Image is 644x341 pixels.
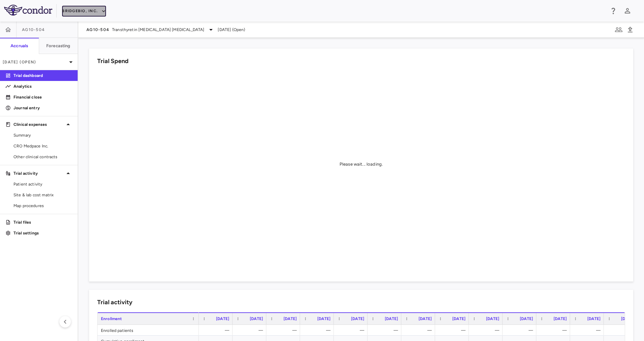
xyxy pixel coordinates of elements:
p: Trial dashboard [14,73,72,79]
p: [DATE] (Open) [3,59,67,65]
div: — [340,325,364,336]
p: Clinical expenses [14,121,64,127]
span: [DATE] [452,316,465,321]
span: Site & lab cost matrix [14,192,72,198]
p: Trial files [14,219,72,225]
div: — [610,325,634,336]
div: — [205,325,229,336]
button: BridgeBio, Inc. [62,6,106,17]
div: — [441,325,465,336]
div: — [542,325,567,336]
div: Enrolled patients [98,325,199,335]
h6: Trial activity [97,298,132,307]
span: AG10-504 [86,27,109,32]
span: [DATE] [520,316,533,321]
div: — [407,325,432,336]
span: [DATE] [351,316,364,321]
span: Patient activity [14,181,72,187]
h6: Forecasting [46,43,71,49]
span: CRO Medpace Inc. [14,143,72,149]
p: Trial settings [14,230,72,236]
span: [DATE] [587,316,600,321]
span: Summary [14,132,72,138]
p: Trial activity [14,170,64,176]
span: [DATE] [385,316,398,321]
span: [DATE] [486,316,499,321]
span: [DATE] [317,316,330,321]
span: [DATE] (Open) [218,27,245,33]
span: AG10-504 [22,27,45,32]
div: — [509,325,533,336]
p: Analytics [14,83,72,89]
div: — [239,325,263,336]
h6: Accruals [10,43,28,49]
div: — [306,325,330,336]
span: Map procedures [14,203,72,209]
span: [DATE] [419,316,432,321]
span: [DATE] [250,316,263,321]
p: Journal entry [14,105,72,111]
span: [DATE] [621,316,634,321]
span: Enrollment [101,316,122,321]
div: — [272,325,297,336]
span: [DATE] [284,316,297,321]
span: [DATE] [554,316,567,321]
span: Other clinical contracts [14,154,72,160]
div: — [475,325,499,336]
img: logo-full-SnFGN8VE.png [4,5,52,16]
div: — [374,325,398,336]
div: — [576,325,600,336]
p: Financial close [14,94,72,100]
div: Please wait... loading. [340,161,383,167]
span: [DATE] [216,316,229,321]
span: Transthyretin [MEDICAL_DATA] [MEDICAL_DATA] [112,27,204,33]
h6: Trial Spend [97,57,129,66]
